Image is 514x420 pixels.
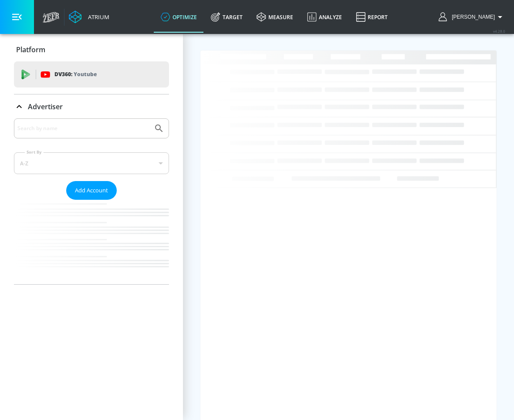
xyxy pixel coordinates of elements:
a: Analyze [300,1,349,33]
button: [PERSON_NAME] [439,12,505,22]
div: Atrium [85,13,109,21]
a: measure [250,1,300,33]
div: Advertiser [14,94,169,119]
label: Sort By [25,149,44,155]
a: Report [349,1,395,33]
button: Add Account [66,181,117,200]
p: Platform [16,45,45,54]
p: Advertiser [28,102,63,111]
p: DV360: [54,70,97,79]
a: Atrium [69,10,109,24]
a: optimize [154,1,204,33]
span: v 4.28.0 [493,29,505,34]
div: Platform [14,37,169,62]
a: Target [204,1,250,33]
p: Youtube [74,70,97,79]
span: Add Account [75,185,108,195]
nav: list of Advertiser [14,200,169,284]
div: A-Z [14,152,169,174]
span: login as: justin.nim@zefr.com [448,14,495,20]
div: DV360: Youtube [14,61,169,87]
input: Search by name [17,123,149,134]
div: Advertiser [14,118,169,284]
